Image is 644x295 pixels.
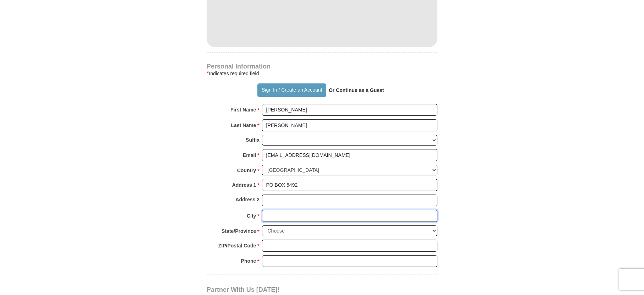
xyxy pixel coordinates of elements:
[230,105,256,115] strong: First Name
[243,150,256,160] strong: Email
[207,64,437,69] h4: Personal Information
[207,69,437,78] div: Indicates required field
[235,195,260,204] strong: Address 2
[257,83,326,97] button: Sign In / Create an Account
[247,211,256,221] strong: City
[222,226,256,236] strong: State/Province
[232,180,256,190] strong: Address 1
[241,256,256,266] strong: Phone
[231,120,256,130] strong: Last Name
[207,286,280,293] span: Partner With Us [DATE]!
[329,87,384,93] strong: Or Continue as a Guest
[246,135,260,145] strong: Suffix
[237,165,256,175] strong: Country
[218,241,256,251] strong: ZIP/Postal Code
